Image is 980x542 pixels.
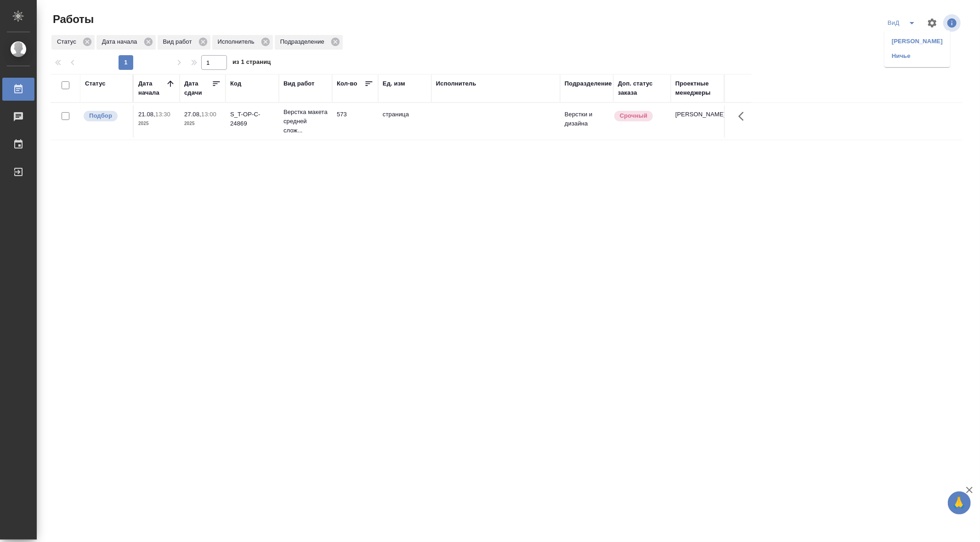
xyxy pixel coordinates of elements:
[952,493,967,513] span: 🙏
[436,79,476,88] div: Исполнитель
[332,105,378,137] td: 573
[618,79,666,97] div: Доп. статус заказа
[138,79,166,97] div: Дата начала
[560,105,613,137] td: Верстки и дизайна
[280,37,328,46] p: Подразделение
[283,79,315,88] div: Вид работ
[378,105,431,137] td: страница
[565,79,612,88] div: Подразделение
[51,35,95,50] div: Статус
[184,111,201,118] p: 27.08,
[884,49,950,63] li: Ничье
[218,37,258,46] p: Исполнитель
[163,37,195,46] p: Вид работ
[337,79,357,88] div: Кол-во
[201,111,216,118] p: 13:00
[275,35,343,50] div: Подразделение
[230,79,241,88] div: Код
[921,12,943,34] span: Настроить таблицу
[57,37,79,46] p: Статус
[51,12,94,27] span: Работы
[675,79,719,97] div: Проектные менеджеры
[138,119,175,128] p: 2025
[733,105,755,127] button: Здесь прячутся важные кнопки
[884,34,950,49] li: [PERSON_NAME]
[85,79,106,88] div: Статус
[158,35,210,50] div: Вид работ
[943,14,963,32] span: Посмотреть информацию
[102,37,141,46] p: Дата начала
[620,111,647,120] p: Срочный
[948,491,971,514] button: 🙏
[184,119,221,128] p: 2025
[83,110,128,122] div: Можно подбирать исполнителей
[383,79,405,88] div: Ед. изм
[283,108,328,135] p: Верстка макета средней слож...
[232,57,271,70] span: из 1 страниц
[96,35,156,50] div: Дата начала
[884,16,921,30] div: split button
[184,79,212,97] div: Дата сдачи
[138,111,155,118] p: 21.08,
[230,110,274,128] div: S_T-OP-C-24869
[212,35,273,50] div: Исполнитель
[155,111,170,118] p: 13:30
[671,105,724,137] td: [PERSON_NAME]
[89,111,112,120] p: Подбор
